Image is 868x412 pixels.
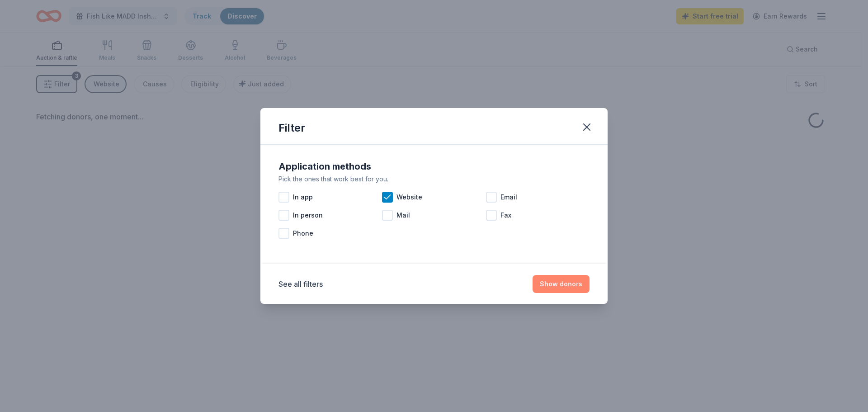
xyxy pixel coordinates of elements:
button: See all filters [278,279,323,289]
span: In person [293,210,323,221]
span: Website [396,192,422,203]
span: Phone [293,228,313,239]
span: Email [500,192,517,203]
button: Show donors [533,275,590,293]
span: In app [293,192,313,203]
span: Fax [500,210,511,221]
span: Mail [396,210,410,221]
div: Filter [278,121,305,135]
div: Pick the ones that work best for you. [278,174,590,185]
div: Application methods [278,159,590,174]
